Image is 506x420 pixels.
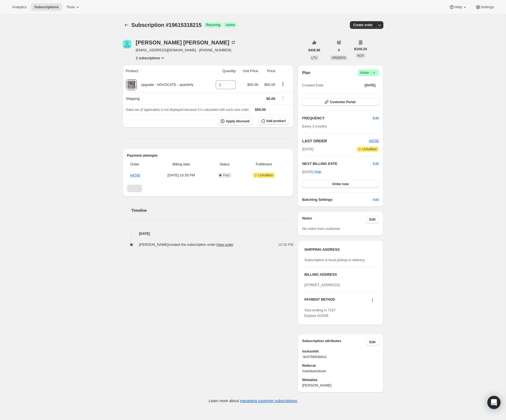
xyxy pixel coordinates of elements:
[258,173,273,177] span: Unfulfilled
[360,70,377,75] span: Active
[487,396,501,409] div: Open Intercom Messenger
[9,3,30,11] button: Analytics
[369,114,382,123] button: Edit
[330,100,355,104] span: Customer Portal
[240,399,297,403] a: managing customer subscriptions
[242,162,286,167] span: Fulfillment
[302,338,366,346] h3: Subscription attributes
[302,363,379,368] span: Referral
[302,115,373,121] h2: FREQUENCY
[278,242,294,247] span: 10:35 PM
[123,231,294,236] h4: [DATE]
[302,83,323,88] span: Created Date
[226,119,250,123] span: Apply discount
[304,258,365,262] span: Subscription is local pickup or delivery.
[302,349,379,354] span: locksmith
[210,162,239,167] span: Status
[63,3,84,11] button: Tools
[258,117,289,125] button: Add product
[279,95,287,101] button: Shipping actions
[302,170,321,174] span: [DATE] ·
[454,5,462,9] span: Help
[302,368,379,374] span: mariekerickson
[226,23,235,27] span: Active
[446,3,471,11] button: Help
[369,340,376,344] span: Edit
[34,5,59,9] span: Subscriptions
[131,208,294,213] h2: Timeline
[369,217,376,222] span: Edit
[366,338,379,346] button: Edit
[255,108,266,112] span: $50.00
[304,308,336,318] span: Visa ending in 7167 Expires 5/2028
[302,180,379,188] button: Order now
[302,124,327,128] span: Every 3 months
[369,195,382,204] button: Add
[279,81,287,87] button: Product actions
[127,153,289,158] h2: Payment attempts
[155,173,207,178] span: [DATE] · 10:35 PM
[373,161,379,167] span: Edit
[304,297,335,305] h3: PAYMENT METHOD
[302,161,373,167] h2: NEXT BILLING DATE
[66,5,75,9] span: Tools
[237,65,260,77] th: Unit Price
[302,216,366,223] h3: Notes
[266,119,286,123] span: Add product
[155,162,207,167] span: Billing date
[218,117,253,125] button: Apply discount
[123,65,210,77] th: Product
[31,3,62,11] button: Subscriptions
[304,247,376,252] h3: SHIPPING ADDRESS
[209,398,297,404] p: Learn more about
[130,173,140,177] a: #4745
[338,48,340,52] span: 4
[12,5,27,9] span: Analytics
[357,54,364,58] span: AOV
[302,98,379,106] button: Customer Portal
[137,82,193,88] div: upgrade - ADVOCATE - quarterly
[216,243,233,247] a: View order
[127,158,154,170] th: Order
[354,46,367,52] span: $109.24
[302,138,369,144] h2: LAST ORDER
[123,92,210,105] th: Shipping
[311,168,325,176] button: Skip
[369,139,379,143] a: #4745
[370,71,371,75] span: |
[350,21,376,29] button: Create order
[209,65,237,77] th: Quantity
[334,46,343,54] button: 4
[302,377,379,383] span: Webalias
[304,272,376,277] h3: BILLING ADDRESS
[131,22,202,28] span: Subscription #19615318215
[139,243,234,247] span: [PERSON_NAME] created the subscription order.
[264,83,275,87] span: $50.00
[127,185,289,192] nav: Pagination
[260,65,277,77] th: Price
[372,197,379,202] span: Add
[136,55,166,61] button: Product actions
[369,138,379,144] button: #4745
[247,83,258,87] span: $50.00
[302,197,372,202] h6: Batching Settings
[126,108,250,112] span: Sales tax (if applicable) is not displayed because it is calculated with each new order.
[206,23,220,27] span: Recurring
[302,383,379,388] span: [PERSON_NAME]
[481,5,494,9] span: Settings
[305,46,324,54] button: $436.96
[308,48,320,52] span: $436.96
[302,354,379,360] span: :9c076683b0e1
[126,79,137,90] img: product img
[366,216,379,223] button: Edit
[302,227,340,231] span: No notes from customer
[302,146,313,152] span: [DATE]
[472,3,497,11] button: Settings
[136,40,236,45] div: [PERSON_NAME] [PERSON_NAME]
[332,56,346,60] span: ORDERS
[365,83,376,88] span: [DATE]
[136,47,236,53] span: [EMAIL_ADDRESS][DOMAIN_NAME] · [PHONE_NUMBER]
[314,169,321,175] span: Skip
[123,21,130,29] button: Subscriptions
